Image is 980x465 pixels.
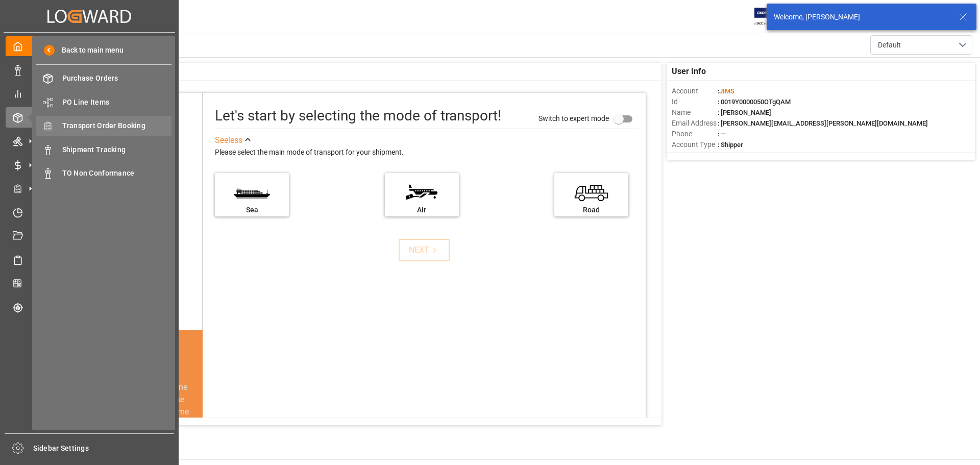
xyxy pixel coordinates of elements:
[754,8,790,26] img: Exertis%20JAM%20-%20Email%20Logo.jpg_1722504956.jpg
[6,226,173,246] a: Document Management
[36,92,171,112] a: PO Line Items
[215,146,639,159] div: Please select the main mode of transport for your shipment.
[6,250,173,270] a: Sailing Schedules
[538,114,609,122] span: Switch to expert mode
[672,96,718,107] span: Id
[215,105,501,127] div: Let's start by selecting the mode of transport!
[6,202,173,222] a: Timeslot Management V2
[774,12,949,22] div: Welcome, [PERSON_NAME]
[220,205,284,215] div: Sea
[36,139,171,159] a: Shipment Tracking
[6,60,173,80] a: Data Management
[718,87,734,95] span: :
[718,141,743,149] span: : Shipper
[672,139,718,150] span: Account Type
[215,134,242,146] div: See less
[672,86,718,96] span: Account
[62,168,172,179] span: TO Non Conformance
[718,98,791,106] span: : 0019Y0000050OTgQAM
[33,443,175,454] span: Sidebar Settings
[870,35,972,55] button: open menu
[399,239,450,261] button: NEXT
[672,107,718,118] span: Name
[36,163,171,183] a: TO Non Conformance
[672,65,706,78] span: User Info
[62,73,172,84] span: Purchase Orders
[672,129,718,139] span: Phone
[6,274,173,293] a: CO2 Calculator
[6,84,173,104] a: My Reports
[36,68,171,88] a: Purchase Orders
[878,40,901,51] span: Default
[36,116,171,136] a: Transport Order Booking
[6,36,173,56] a: My Cockpit
[718,119,928,127] span: : [PERSON_NAME][EMAIL_ADDRESS][PERSON_NAME][DOMAIN_NAME]
[55,45,124,56] span: Back to main menu
[62,97,172,108] span: PO Line Items
[559,205,623,215] div: Road
[672,118,718,129] span: Email Address
[62,144,172,155] span: Shipment Tracking
[409,244,440,256] div: NEXT
[718,109,771,116] span: : [PERSON_NAME]
[718,130,726,138] span: : —
[62,120,172,131] span: Transport Order Booking
[719,87,734,95] span: JIMS
[6,297,173,317] a: Tracking Shipment
[390,205,454,215] div: Air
